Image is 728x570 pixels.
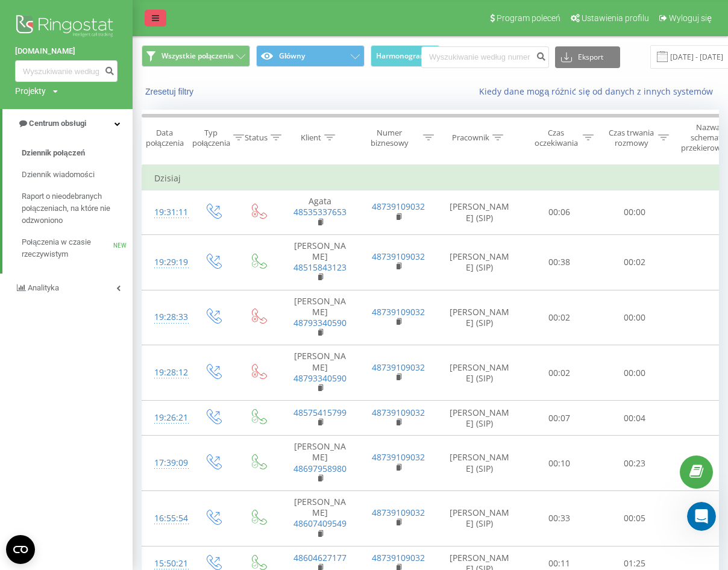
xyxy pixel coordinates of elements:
td: 00:00 [597,290,673,345]
td: [PERSON_NAME] (SIP) [438,491,522,547]
span: Połączenia w czasie rzeczywistym [22,236,113,260]
div: 17:39:09 [154,451,178,475]
input: Wyszukiwanie według numeru [15,60,118,82]
a: Dziennik wiadomości [22,164,133,186]
div: Instalacja i konfiguracja aplikacji Ringostat Smart Phone [25,233,202,258]
div: Pracownik [452,133,489,143]
img: logo [24,23,105,42]
button: Poszukaj pomocy [17,199,224,223]
span: Program poleceń [497,13,560,23]
span: Pomoc [187,406,215,415]
div: Numer biznesowy [359,128,421,148]
div: Wyślij do nas wiadomość [25,152,201,164]
div: 19:28:12 [154,361,178,384]
td: [PERSON_NAME] (SIP) [438,345,522,401]
a: 48793340590 [293,372,347,384]
td: 00:33 [522,491,597,547]
button: Eksport [555,46,620,68]
a: Raport o nieodebranych połączeniach, na które nie odzwoniono [22,186,133,231]
div: Data połączenia [142,128,187,148]
td: 00:07 [522,401,597,436]
div: To contact via the messenger you need to go through authorization. Please send your unique code i... [25,369,216,432]
td: 00:02 [522,290,597,345]
td: [PERSON_NAME] (SIP) [438,234,522,290]
a: 48739109032 [372,251,425,262]
p: Jak możemy pomóc? [24,106,217,127]
span: Poszukaj pomocy [25,205,107,218]
div: 19:26:21 [154,406,178,430]
span: Wiadomości [95,406,146,415]
div: Status [245,133,268,143]
td: 00:38 [522,234,597,290]
td: 00:00 [597,190,673,235]
button: Wiadomości [80,376,160,424]
p: Witaj 👋 [24,86,217,106]
a: Połączenia w czasie rzeczywistymNEW [22,231,133,265]
div: Integracja z KeyCRM [25,312,202,325]
td: [PERSON_NAME] [281,234,359,290]
button: Główny [256,45,365,67]
td: 00:02 [597,234,673,290]
div: Analiza rozmów telefonicznych z AI [17,263,224,285]
span: Główna [22,406,58,415]
div: Analiza rozmów telefonicznych z AI [25,268,202,280]
span: Wyloguj się [669,13,712,23]
div: 19:29:19 [154,251,178,274]
a: 48739109032 [372,362,425,373]
td: 00:02 [522,345,597,401]
img: Profile image for Valentyna [129,19,153,43]
td: [PERSON_NAME] [281,345,359,401]
div: Bitrix24. Aktywacja integracji [17,285,224,307]
span: Dziennik połączeń [22,147,85,159]
div: Będziemy znów online jutro [25,164,201,177]
img: Profile image for Ringostat [152,19,176,43]
input: Wyszukiwanie według numeru [421,46,549,68]
a: 48739109032 [372,407,425,418]
button: Harmonogram [371,45,440,67]
img: Ringostat logo [15,12,118,42]
div: 19:28:33 [154,305,178,329]
td: 00:04 [597,401,673,436]
a: 48739109032 [372,552,425,563]
td: 00:23 [597,436,673,491]
span: Ustawienia profilu [582,13,649,23]
span: Wszystkie połączenia [162,51,234,61]
div: Wyślij do nas wiadomośćBędziemy znów online jutro [12,142,229,187]
div: 19:31:11 [154,201,178,224]
span: Dziennik wiadomości [22,169,95,181]
div: Bitrix24. Aktywacja integracji [25,290,202,302]
button: Pomoc [161,376,241,424]
div: Projekty [15,85,46,97]
span: Centrum obsługi [29,119,86,128]
a: Dziennik połączeń [22,142,133,164]
a: 48739109032 [372,451,425,463]
td: [PERSON_NAME] (SIP) [438,190,522,235]
a: 48604627177 [293,552,347,563]
div: Czas trwania rozmowy [607,128,655,148]
a: 48535337653 [293,206,347,218]
a: 48739109032 [372,507,425,518]
span: Harmonogram [376,52,427,60]
td: [PERSON_NAME] [281,290,359,345]
td: [PERSON_NAME] (SIP) [438,401,522,436]
td: 00:00 [597,345,673,401]
td: [PERSON_NAME] [281,436,359,491]
div: Typ połączenia [192,128,230,148]
td: 00:10 [522,436,597,491]
div: Klient [301,133,321,143]
td: [PERSON_NAME] (SIP) [438,290,522,345]
a: 48739109032 [372,201,425,212]
a: [DOMAIN_NAME] [15,45,118,57]
td: 00:06 [522,190,597,235]
a: 48697958980 [293,463,347,474]
img: Profile image for Olena [175,19,199,43]
a: 48739109032 [372,306,425,318]
a: 48515843123 [293,262,347,273]
button: Zresetuj filtry [142,86,199,97]
div: Integracja z KeyCRM [17,307,224,330]
div: Instalacja i konfiguracja aplikacji Ringostat Smart Phone [17,228,224,263]
td: [PERSON_NAME] [281,491,359,547]
a: 48793340590 [293,317,347,328]
button: Wszystkie połączenia [142,45,250,67]
span: Analityka [28,283,59,292]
